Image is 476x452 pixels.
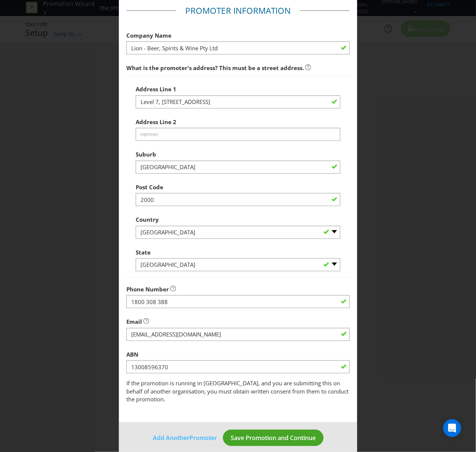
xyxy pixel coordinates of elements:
[443,419,461,437] div: Open Intercom Messenger
[176,5,300,17] legend: Promoter Information
[136,249,151,256] span: State
[231,434,316,442] span: Save Promotion and Continue
[126,32,171,39] span: Company Name
[136,193,340,206] input: e.g. 3000
[153,434,189,442] span: Add Another
[126,64,304,72] span: What is the promoter's address? This must be a street address.
[126,351,138,358] span: ABN
[189,434,217,442] span: Promoter
[126,41,350,54] input: e.g. Company Name
[152,433,217,443] button: Add AnotherPromoter
[126,318,142,325] span: Email
[126,295,350,308] input: e.g. 03 1234 9876
[223,430,324,446] button: Save Promotion and Continue
[136,183,163,191] span: Post Code
[136,151,156,158] span: Suburb
[136,118,176,126] span: Address Line 2
[126,379,349,403] span: If the promotion is running in [GEOGRAPHIC_DATA], and you are submitting this on behalf of anothe...
[136,85,176,93] span: Address Line 1
[126,285,169,293] span: Phone Number
[136,161,340,174] input: e.g. Melbourne
[136,216,159,223] span: Country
